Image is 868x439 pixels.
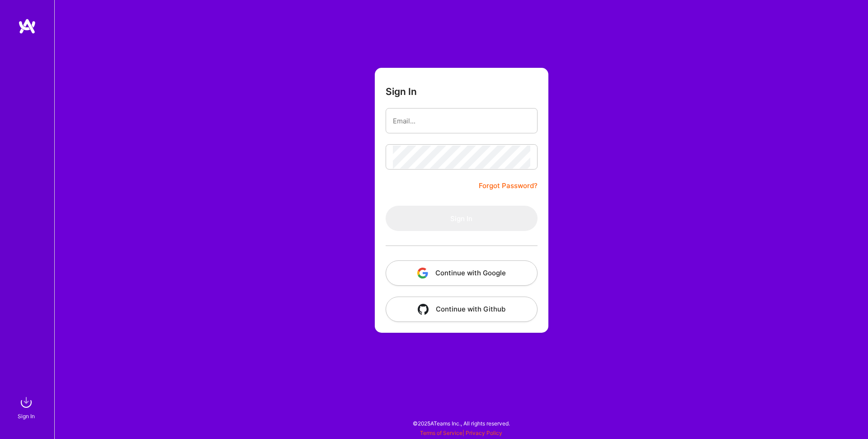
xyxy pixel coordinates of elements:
[420,430,462,436] a: Terms of Service
[17,393,35,411] img: sign in
[18,411,35,421] div: Sign In
[386,86,417,97] h3: Sign In
[417,268,428,279] img: icon
[418,304,429,315] img: icon
[19,393,35,421] a: sign inSign In
[393,109,530,132] input: Email...
[18,18,36,34] img: logo
[54,412,868,434] div: © 2025 ATeams Inc., All rights reserved.
[466,430,502,436] a: Privacy Policy
[479,180,538,191] a: Forgot Password?
[386,206,538,231] button: Sign In
[420,430,502,436] span: |
[386,297,538,322] button: Continue with Github
[386,260,538,286] button: Continue with Google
